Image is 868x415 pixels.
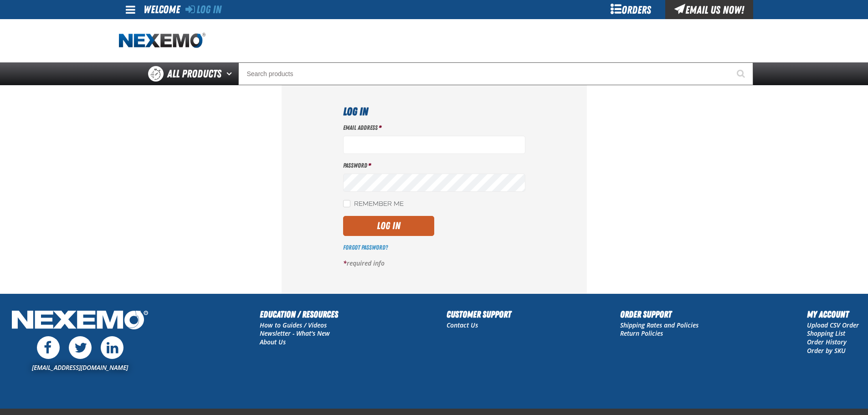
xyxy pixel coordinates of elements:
[9,307,151,334] img: Nexemo Logo
[807,346,846,355] a: Order by SKU
[343,200,404,209] label: Remember Me
[343,103,525,120] h1: Log In
[343,200,350,207] input: Remember Me
[807,338,847,346] a: Order History
[447,321,478,329] a: Contact Us
[807,307,859,321] h2: My Account
[343,161,525,170] label: Password
[260,307,338,321] h2: Education / Resources
[620,307,699,321] h2: Order Support
[620,329,663,338] a: Return Policies
[223,62,238,85] button: Open All Products pages
[807,329,845,338] a: Shopping List
[620,321,699,329] a: Shipping Rates and Policies
[238,62,753,85] input: Search
[343,216,434,236] button: Log In
[119,33,205,49] img: Nexemo logo
[343,244,388,251] a: Forgot Password?
[185,3,221,16] a: Log In
[260,321,327,329] a: How to Guides / Videos
[260,329,330,338] a: Newsletter - What's New
[119,33,205,49] a: Home
[32,363,128,372] a: [EMAIL_ADDRESS][DOMAIN_NAME]
[730,62,753,85] button: Start Searching
[343,259,525,268] p: required info
[447,307,511,321] h2: Customer Support
[343,123,525,132] label: Email Address
[260,338,286,346] a: About Us
[807,321,859,329] a: Upload CSV Order
[167,66,221,82] span: All Products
